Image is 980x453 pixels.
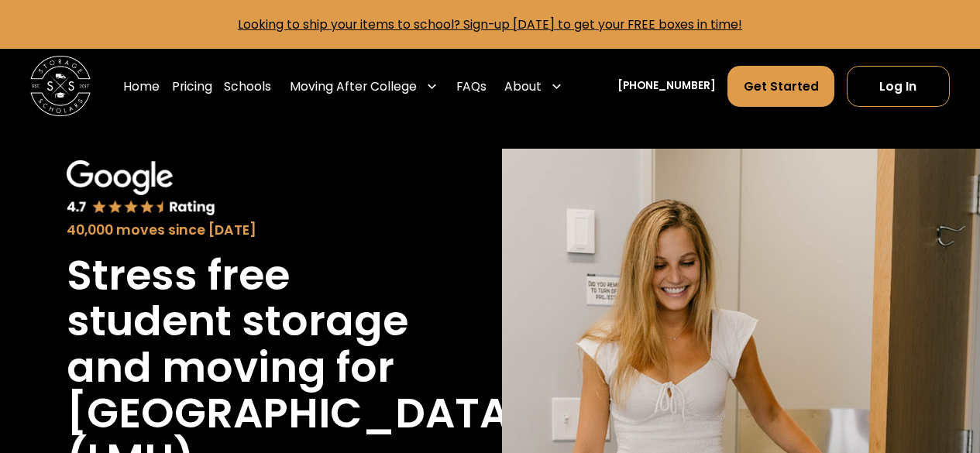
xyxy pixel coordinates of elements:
div: Moving After College [290,77,417,95]
a: FAQs [456,65,487,108]
a: Looking to ship your items to school? Sign-up [DATE] to get your FREE boxes in time! [238,16,742,33]
div: 40,000 moves since [DATE] [67,220,411,240]
div: About [504,77,542,95]
a: [PHONE_NUMBER] [617,78,716,94]
a: Home [123,65,160,108]
img: Storage Scholars main logo [30,56,91,116]
a: Pricing [172,65,212,108]
h1: Stress free student storage and moving for [67,252,411,390]
a: Schools [224,65,271,108]
a: Get Started [727,66,834,107]
img: Google 4.7 star rating [67,160,215,217]
a: Log In [847,66,950,107]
